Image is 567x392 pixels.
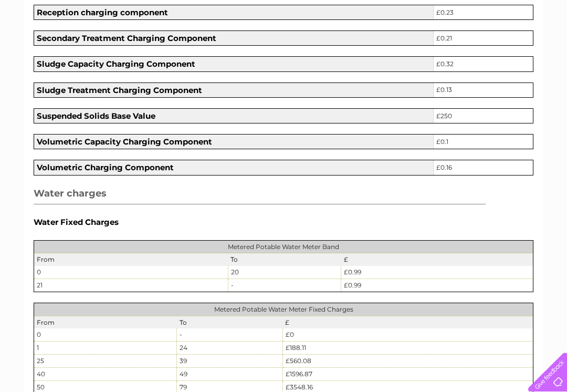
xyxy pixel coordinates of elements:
[438,45,469,53] a: Telecoms
[282,342,533,355] td: £188.11
[37,7,168,17] b: Reception charging component
[37,59,195,69] b: Sludge Capacity Charging Component
[433,82,533,97] td: £0.13
[20,27,73,59] img: logo.png
[177,342,283,355] td: 24
[177,367,283,380] td: 49
[177,328,283,341] td: -
[34,328,177,341] td: 0
[433,57,533,71] td: £0.32
[34,278,228,292] td: 21
[177,354,283,367] td: 39
[476,45,491,53] a: Blog
[37,162,174,172] b: Volumetric Charging Component
[341,253,533,266] th: £
[282,316,533,328] th: £
[37,137,212,147] b: Volumetric Capacity Charging Component
[497,45,523,53] a: Contact
[282,354,533,367] td: £560.08
[433,5,533,19] td: £0.23
[382,45,402,53] a: Water
[532,45,557,53] a: Log out
[34,186,486,205] h3: Water charges
[341,266,533,278] td: £0.99
[34,253,228,266] th: From
[433,108,533,123] td: £250
[34,316,177,328] th: From
[433,31,533,46] td: £0.21
[408,45,432,53] a: Energy
[34,218,533,226] h5: Water Fixed Charges
[37,33,216,43] b: Secondary Treatment Charging Component
[177,316,283,328] th: To
[341,278,533,292] td: £0.99
[34,342,177,355] td: 1
[37,85,202,95] b: Sludge Treatment Charging Component
[37,111,155,121] b: Suspended Solids Base Value
[282,328,533,341] td: £0
[36,6,532,51] div: Clear Business is a trading name of Verastar Limited (registered in [GEOGRAPHIC_DATA] No. 3667643...
[282,367,533,380] td: £1596.87
[369,5,442,18] a: 0333 014 3131
[433,135,533,149] td: £0.1
[34,303,533,316] td: Metered Potable Water Meter Fixed Charges
[34,367,177,380] td: 40
[433,160,533,175] td: £0.16
[228,278,341,292] td: -
[228,253,341,266] th: To
[34,354,177,367] td: 25
[34,240,533,253] td: Metered Potable Water Meter Band
[228,266,341,278] td: 20
[34,266,228,278] td: 0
